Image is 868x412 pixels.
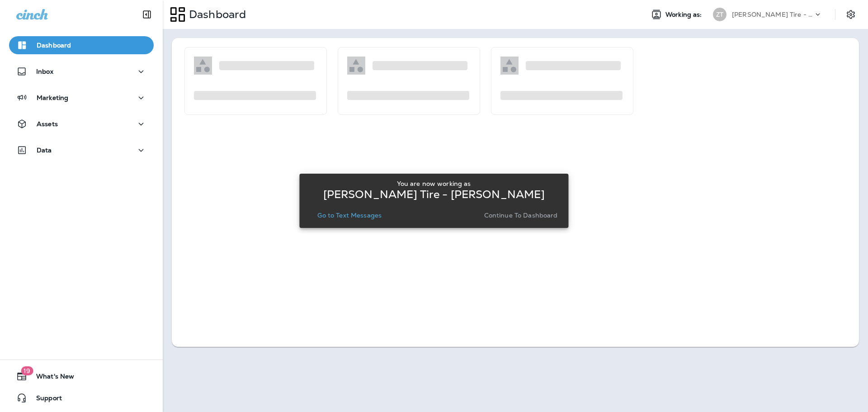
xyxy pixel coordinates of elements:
button: Marketing [9,89,154,107]
p: Go to Text Messages [317,212,382,219]
span: Working as: [665,11,704,19]
p: [PERSON_NAME] Tire - [PERSON_NAME] [323,191,545,198]
button: Support [9,389,154,407]
button: Settings [843,6,859,23]
p: You are now working as [397,180,471,187]
button: Go to Text Messages [314,209,385,222]
button: Collapse Sidebar [134,5,160,24]
div: ZT [713,8,726,21]
button: Dashboard [9,36,154,54]
button: Assets [9,115,154,133]
p: Dashboard [37,42,71,49]
span: Support [27,394,62,405]
p: Marketing [37,94,68,101]
p: Continue to Dashboard [484,212,558,219]
p: Assets [37,120,58,128]
p: Dashboard [185,8,246,21]
span: 19 [21,366,33,375]
p: Data [37,147,52,154]
button: Data [9,141,154,159]
button: 19What's New [9,367,154,385]
p: [PERSON_NAME] Tire - [PERSON_NAME] [732,11,813,18]
button: Continue to Dashboard [481,209,561,222]
p: Inbox [36,68,53,75]
button: Inbox [9,62,154,81]
span: What's New [27,373,74,384]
